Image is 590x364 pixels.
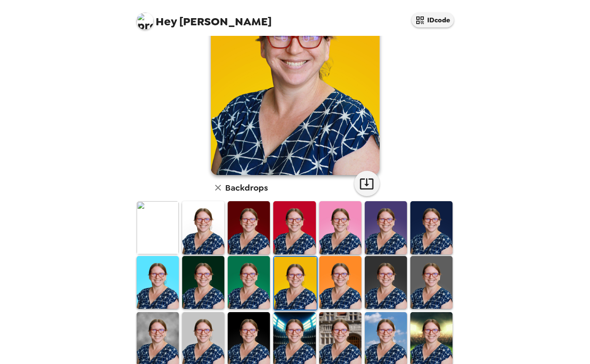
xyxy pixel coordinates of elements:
img: profile pic [137,13,154,30]
button: IDcode [412,13,454,27]
img: Original [137,201,179,254]
span: [PERSON_NAME] [137,8,272,27]
h6: Backdrops [225,181,268,194]
span: Hey [156,14,177,29]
